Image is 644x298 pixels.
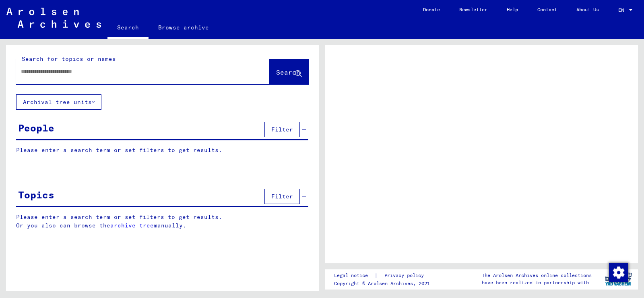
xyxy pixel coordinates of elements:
[334,280,433,287] p: Copyright © Arolsen Archives, 2021
[264,122,300,137] button: Filter
[18,121,54,135] div: People
[378,271,433,280] a: Privacy policy
[482,272,592,279] p: The Arolsen Archives online collections
[609,263,628,282] div: Change consent
[618,7,627,13] span: EN
[271,193,293,200] span: Filter
[22,55,116,63] mat-label: Search for topics or names
[149,18,219,37] a: Browse archive
[107,18,149,39] a: Search
[18,188,54,202] div: Topics
[276,68,300,76] span: Search
[482,279,592,286] p: have been realized in partnership with
[269,59,309,84] button: Search
[16,213,309,230] p: Please enter a search term or set filters to get results. Or you also can browse the manually.
[271,126,293,133] span: Filter
[603,269,634,289] img: yv_logo.png
[16,146,308,154] p: Please enter a search term or set filters to get results.
[609,263,628,282] img: Change consent
[16,94,101,110] button: Archival tree units
[110,222,154,229] a: archive tree
[264,189,300,204] button: Filter
[334,271,374,280] a: Legal notice
[6,8,101,28] img: Arolsen_neg.svg
[334,271,433,280] div: |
